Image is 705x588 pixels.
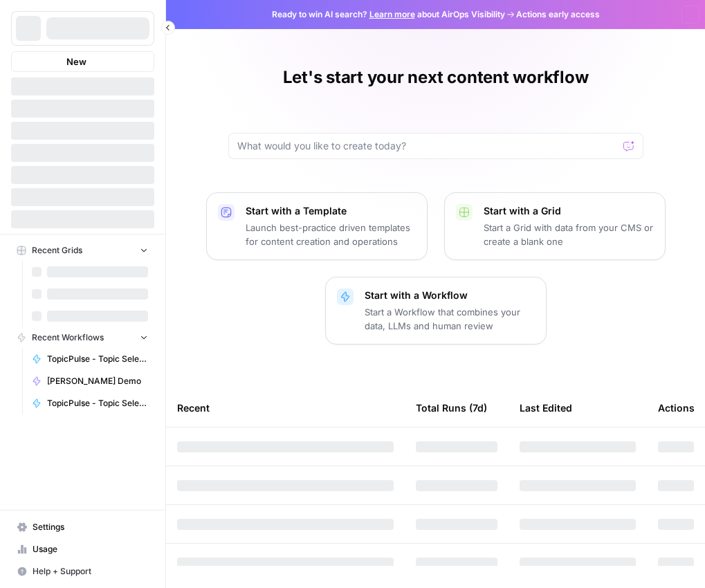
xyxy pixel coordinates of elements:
[26,392,154,414] a: TopicPulse - Topic Selection (Test)
[658,389,695,427] div: Actions
[33,543,148,555] span: Usage
[33,521,148,533] span: Settings
[47,375,148,387] span: [PERSON_NAME] Demo
[246,204,416,218] p: Start with a Template
[237,139,618,153] input: What would you like to create today?
[246,221,416,248] p: Launch best-practice driven templates for content creation and operations
[11,327,154,348] button: Recent Workflows
[484,204,654,218] p: Start with a Grid
[516,8,600,21] span: Actions early access
[484,221,654,248] p: Start a Grid with data from your CMS or create a blank one
[416,389,487,427] div: Total Runs (7d)
[325,277,547,344] button: Start with a WorkflowStart a Workflow that combines your data, LLMs and human review
[272,8,505,21] span: Ready to win AI search? about AirOps Visibility
[11,240,154,261] button: Recent Grids
[206,192,428,260] button: Start with a TemplateLaunch best-practice driven templates for content creation and operations
[11,51,154,72] button: New
[11,538,154,560] a: Usage
[444,192,666,260] button: Start with a GridStart a Grid with data from your CMS or create a blank one
[365,305,535,333] p: Start a Workflow that combines your data, LLMs and human review
[11,516,154,538] a: Settings
[26,370,154,392] a: [PERSON_NAME] Demo
[177,389,394,427] div: Recent
[283,66,589,89] h1: Let's start your next content workflow
[11,560,154,582] button: Help + Support
[365,288,535,302] p: Start with a Workflow
[520,389,572,427] div: Last Edited
[47,397,148,410] span: TopicPulse - Topic Selection (Test)
[47,353,148,365] span: TopicPulse - Topic Selection
[26,348,154,370] a: TopicPulse - Topic Selection
[33,565,148,578] span: Help + Support
[32,244,82,257] span: Recent Grids
[369,9,415,19] a: Learn more
[66,55,86,68] span: New
[32,331,104,344] span: Recent Workflows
